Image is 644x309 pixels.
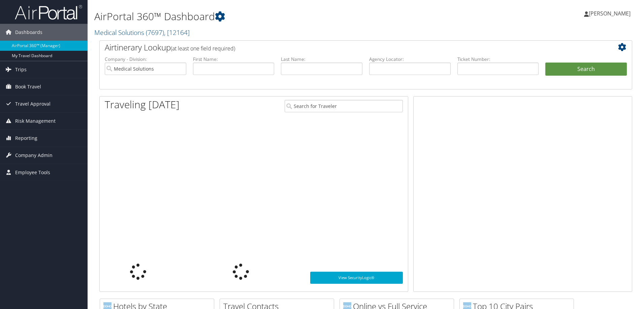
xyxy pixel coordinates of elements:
[589,10,631,17] span: [PERSON_NAME]
[146,28,164,37] span: ( 7697 )
[193,56,275,63] label: First Name:
[310,272,403,284] a: View SecurityLogic®
[281,56,362,63] label: Last Name:
[105,42,582,53] h2: Airtinerary Lookup
[545,63,627,76] button: Search
[457,56,539,63] label: Ticket Number:
[15,147,53,164] span: Company Admin
[15,113,56,129] span: Risk Management
[15,130,37,147] span: Reporting
[171,45,235,52] span: (at least one field required)
[105,98,180,112] h1: Traveling [DATE]
[94,9,456,24] h1: AirPortal 360™ Dashboard
[369,56,451,63] label: Agency Locator:
[94,28,190,37] a: Medical Solutions
[164,28,190,37] span: , [ 12164 ]
[584,3,637,24] a: [PERSON_NAME]
[15,164,50,181] span: Employee Tools
[105,56,186,63] label: Company - Division:
[15,24,42,41] span: Dashboards
[15,78,41,95] span: Book Travel
[285,100,403,112] input: Search for Traveler
[15,4,82,20] img: airportal-logo.png
[15,95,51,112] span: Travel Approval
[15,61,27,78] span: Trips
